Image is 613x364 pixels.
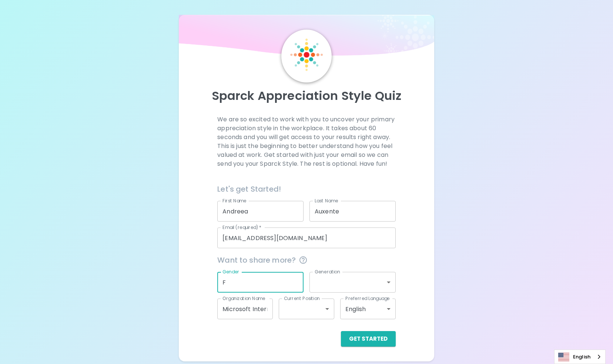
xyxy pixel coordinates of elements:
h6: Let's get Started! [217,183,396,195]
button: Get Started [341,331,396,347]
img: wave [179,15,434,59]
label: Current Position [284,295,320,301]
a: English [555,350,605,364]
div: Language [554,350,606,364]
div: English [340,299,396,319]
svg: This information is completely confidential and only used for aggregated appreciation studies at ... [299,256,308,264]
p: We are so excited to work with you to uncover your primary appreciation style in the workplace. I... [217,115,396,168]
label: Email (required) [222,224,262,230]
p: Sparck Appreciation Style Quiz [188,88,425,103]
span: Want to share more? [217,254,396,266]
label: Generation [315,269,340,275]
label: Organization Name [222,295,265,301]
img: Sparck Logo [290,38,323,71]
label: Gender [222,269,239,275]
aside: Language selected: English [554,350,606,364]
label: Preferred Language [345,295,390,301]
label: Last Name [315,198,338,204]
label: First Name [222,198,247,204]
